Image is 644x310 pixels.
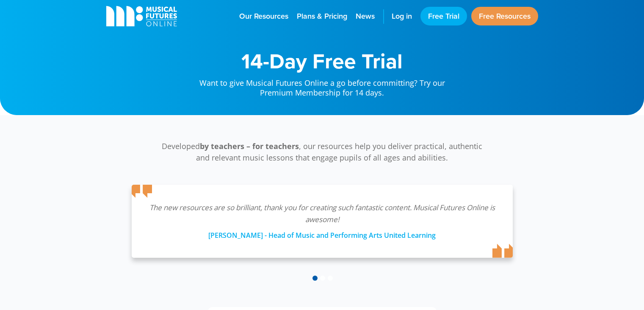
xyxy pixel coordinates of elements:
[297,11,347,22] span: Plans & Pricing
[191,72,453,98] p: Want to give Musical Futures Online a go before committing? Try our Premium Membership for 14 days.
[191,51,453,72] h1: 14-Day Free Trial
[420,7,467,25] a: Free Trial
[392,11,412,22] span: Log in
[356,11,375,22] span: News
[239,11,288,22] span: Our Resources
[200,141,299,151] strong: by teachers – for teachers
[149,202,496,225] p: The new resources are so brilliant, thank you for creating such fantastic content. Musical Future...
[157,141,487,163] p: Developed , our resources help you deliver practical, authentic and relevant music lessons that e...
[471,7,538,25] a: Free Resources
[149,225,496,241] div: [PERSON_NAME] - Head of Music and Performing Arts United Learning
